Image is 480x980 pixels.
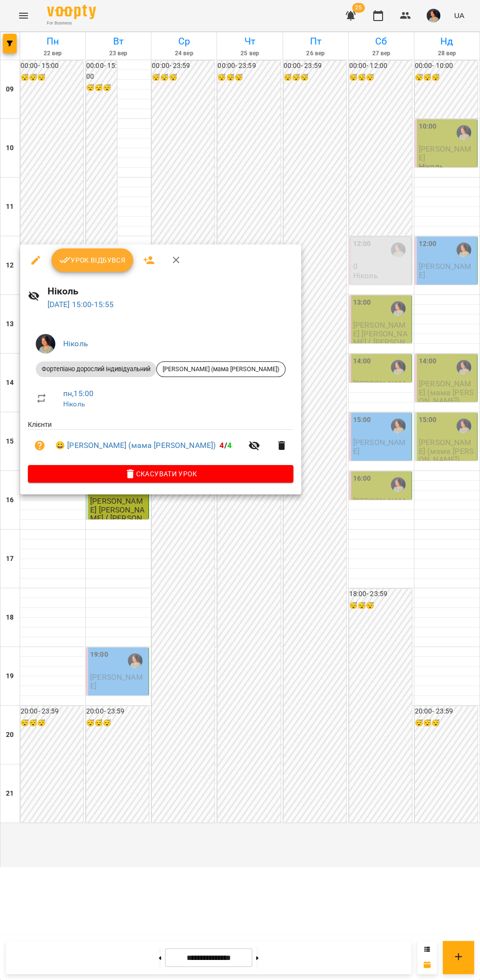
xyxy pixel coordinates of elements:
[28,465,293,483] button: Скасувати Урок
[63,389,94,398] a: пн , 15:00
[51,248,134,272] button: Урок відбувся
[28,434,51,457] button: Візит ще не сплачено. Додати оплату?
[157,365,285,374] span: [PERSON_NAME] (мама [PERSON_NAME])
[227,441,232,450] span: 4
[219,441,224,450] span: 4
[36,468,286,480] span: Скасувати Урок
[36,365,156,374] span: Фортепіано дорослий індивідуальний
[48,300,114,309] a: [DATE] 15:00-15:55
[55,440,216,451] a: 😀 [PERSON_NAME] (мама [PERSON_NAME])
[59,254,126,266] span: Урок відбувся
[48,284,293,299] h6: Ніколь
[156,361,286,377] div: [PERSON_NAME] (мама [PERSON_NAME])
[36,334,55,354] img: e7cc86ff2ab213a8ed988af7ec1c5bbe.png
[63,339,88,348] a: Ніколь
[28,420,293,465] ul: Клієнти
[63,400,85,408] a: Ніколь
[219,441,231,450] b: /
